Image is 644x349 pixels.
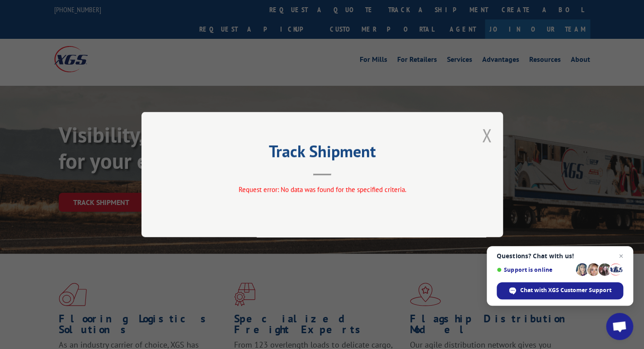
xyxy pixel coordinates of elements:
[616,251,626,261] span: Close chat
[482,123,492,147] button: Close modal
[520,286,611,294] span: Chat with XGS Customer Support
[497,252,623,260] span: Questions? Chat with us!
[238,185,406,194] span: Request error: No data was found for the specified criteria.
[606,313,633,340] div: Open chat
[187,145,458,162] h2: Track Shipment
[497,266,573,273] span: Support is online
[497,282,623,299] div: Chat with XGS Customer Support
